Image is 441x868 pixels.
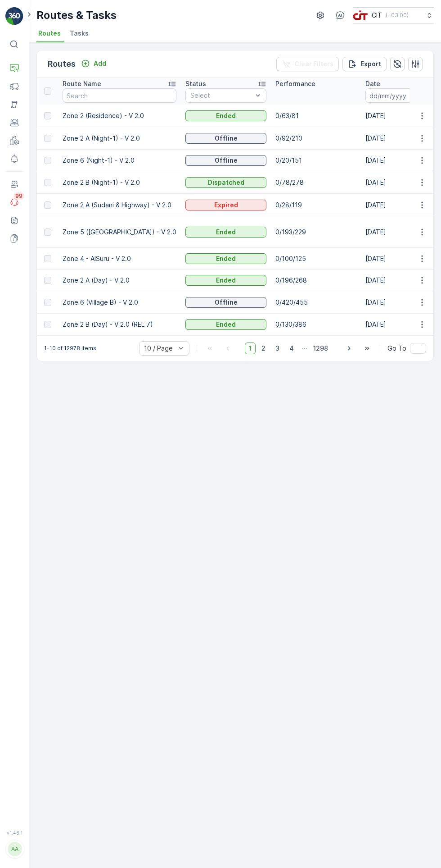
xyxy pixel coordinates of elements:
td: 0/78/278 [271,171,361,194]
td: 0/130/386 [271,314,361,335]
div: AA [8,842,22,856]
td: 0/63/81 [271,105,361,127]
div: Toggle Row Selected [44,112,51,119]
div: Toggle Row Selected [44,299,51,306]
td: 0/100/125 [271,248,361,270]
span: 1298 [309,343,332,354]
button: Ended [185,319,266,330]
div: Toggle Row Selected [44,321,51,328]
div: Toggle Row Selected [44,179,51,186]
button: Offline [185,133,266,144]
td: Zone 2 A (Sudani & Highway) - V 2.0 [58,194,181,216]
p: Route Name [63,79,101,88]
p: 1-10 of 12978 items [44,345,96,352]
span: 3 [271,343,283,354]
td: Zone 5 ([GEOGRAPHIC_DATA]) - V 2.0 [58,216,181,248]
td: 0/92/210 [271,127,361,150]
p: Offline [215,156,238,165]
span: Tasks [70,29,89,38]
button: Dispatched [185,177,266,188]
p: Routes [48,58,76,70]
p: Expired [214,201,238,210]
button: CIT(+03:00) [353,7,434,23]
div: Toggle Row Selected [44,255,51,262]
span: 4 [285,343,298,354]
p: Offline [215,134,238,143]
button: AA [5,837,23,861]
td: Zone 2 B (Night-1) - V 2.0 [58,171,181,194]
span: Go To [387,344,406,353]
button: Expired [185,200,266,210]
p: ... [302,343,307,354]
p: Offline [215,298,238,307]
button: Add [77,58,110,69]
p: CIT [372,11,382,20]
div: Toggle Row Selected [44,277,51,284]
td: 0/28/119 [271,194,361,216]
div: Toggle Row Selected [44,135,51,142]
span: Routes [38,29,61,38]
p: Export [360,59,381,69]
p: Ended [216,320,236,329]
img: cit-logo_pOk6rL0.png [353,10,368,20]
button: Export [342,57,387,71]
p: Status [185,79,206,88]
input: dd/mm/yyyy [365,88,427,103]
a: 99 [5,193,23,211]
span: 1 [245,343,256,354]
p: Performance [275,79,315,88]
input: Search [63,88,176,103]
button: Offline [185,297,266,308]
td: 0/20/151 [271,150,361,171]
p: Clear Filters [294,59,333,69]
button: Ended [185,227,266,238]
td: Zone 4 - AlSuru - V 2.0 [58,248,181,270]
button: Clear Filters [276,57,339,71]
td: 0/193/229 [271,216,361,248]
p: 99 [15,192,23,200]
p: Routes & Tasks [36,8,117,23]
p: Add [94,59,106,68]
td: 0/196/268 [271,270,361,291]
img: logo [5,7,23,25]
div: Toggle Row Selected [44,228,51,236]
p: Ended [216,254,236,263]
p: ( +03:00 ) [386,12,409,19]
p: Ended [216,276,236,285]
p: Select [190,91,252,100]
td: Zone 6 (Night-1) - V 2.0 [58,150,181,171]
button: Ended [185,110,266,121]
span: 2 [257,343,270,354]
td: Zone 2 A (Night-1) - V 2.0 [58,127,181,150]
p: Dispatched [208,178,244,187]
td: Zone 2 A (Day) - V 2.0 [58,270,181,291]
div: Toggle Row Selected [44,201,51,209]
button: Ended [185,275,266,286]
p: Ended [216,111,236,120]
button: Ended [185,253,266,264]
td: Zone 2 B (Day) - V 2.0 (REL 7) [58,314,181,335]
span: v 1.48.1 [5,830,23,836]
td: Zone 6 (Village B) - V 2.0 [58,291,181,314]
p: Ended [216,228,236,237]
td: Zone 2 (Residence) - V 2.0 [58,105,181,127]
button: Offline [185,155,266,166]
td: 0/420/455 [271,291,361,314]
div: Toggle Row Selected [44,157,51,164]
p: Date [365,79,380,88]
